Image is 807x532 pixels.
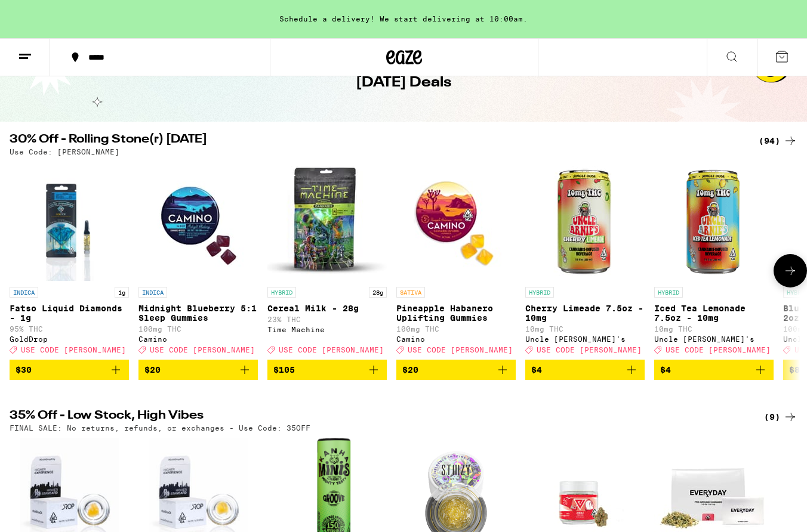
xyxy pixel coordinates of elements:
[654,325,774,333] p: 10mg THC
[138,304,258,323] p: Midnight Blueberry 5:1 Sleep Gummies
[525,360,645,380] button: Add to bag
[525,162,645,360] a: Open page for Cherry Limeade 7.5oz - 10mg from Uncle Arnie's
[369,287,387,298] p: 28g
[267,287,296,298] p: HYBRID
[396,287,425,298] p: SATIVA
[16,365,32,375] span: $30
[21,162,117,281] img: GoldDrop - Fatso Liquid Diamonds - 1g
[138,325,258,333] p: 100mg THC
[10,148,119,156] p: Use Code: [PERSON_NAME]
[654,287,683,298] p: HYBRID
[764,410,797,424] a: (9)
[21,346,126,354] span: USE CODE [PERSON_NAME]
[138,162,258,360] a: Open page for Midnight Blueberry 5:1 Sleep Gummies from Camino
[10,424,310,432] p: FINAL SALE: No returns, refunds, or exchanges - Use Code: 35OFF
[150,346,255,354] span: USE CODE [PERSON_NAME]
[144,365,161,375] span: $20
[525,287,554,298] p: HYBRID
[10,360,129,380] button: Add to bag
[10,335,129,343] div: GoldDrop
[267,304,387,313] p: Cereal Milk - 28g
[10,162,129,360] a: Open page for Fatso Liquid Diamonds - 1g from GoldDrop
[267,360,387,380] button: Add to bag
[654,304,774,323] p: Iced Tea Lemonade 7.5oz - 10mg
[396,335,516,343] div: Camino
[396,162,516,281] img: Camino - Pineapple Habanero Uplifting Gummies
[654,162,774,360] a: Open page for Iced Tea Lemonade 7.5oz - 10mg from Uncle Arnie's
[115,287,129,298] p: 1g
[525,325,645,333] p: 10mg THC
[408,346,513,354] span: USE CODE [PERSON_NAME]
[666,346,771,354] span: USE CODE [PERSON_NAME]
[654,335,774,343] div: Uncle [PERSON_NAME]'s
[396,325,516,333] p: 100mg THC
[396,360,516,380] button: Add to bag
[396,304,516,323] p: Pineapple Habanero Uplifting Gummies
[273,365,295,375] span: $105
[402,365,418,375] span: $20
[356,73,451,93] h1: [DATE] Deals
[10,287,38,298] p: INDICA
[654,360,774,380] button: Add to bag
[138,360,258,380] button: Add to bag
[537,346,642,354] span: USE CODE [PERSON_NAME]
[396,162,516,360] a: Open page for Pineapple Habanero Uplifting Gummies from Camino
[660,365,671,375] span: $4
[267,316,387,323] p: 23% THC
[10,325,129,333] p: 95% THC
[654,162,774,281] img: Uncle Arnie's - Iced Tea Lemonade 7.5oz - 10mg
[138,162,258,281] img: Camino - Midnight Blueberry 5:1 Sleep Gummies
[759,134,797,148] a: (94)
[10,410,739,424] h2: 35% Off - Low Stock, High Vibes
[138,287,167,298] p: INDICA
[10,304,129,323] p: Fatso Liquid Diamonds - 1g
[525,162,645,281] img: Uncle Arnie's - Cherry Limeade 7.5oz - 10mg
[7,8,86,18] span: Hi. Need any help?
[138,335,258,343] div: Camino
[525,304,645,323] p: Cherry Limeade 7.5oz - 10mg
[267,326,387,333] div: Time Machine
[279,346,384,354] span: USE CODE [PERSON_NAME]
[525,335,645,343] div: Uncle [PERSON_NAME]'s
[267,162,387,360] a: Open page for Cereal Milk - 28g from Time Machine
[789,365,800,375] span: $8
[10,134,739,148] h2: 30% Off - Rolling Stone(r) [DATE]
[267,162,387,281] img: Time Machine - Cereal Milk - 28g
[531,365,542,375] span: $4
